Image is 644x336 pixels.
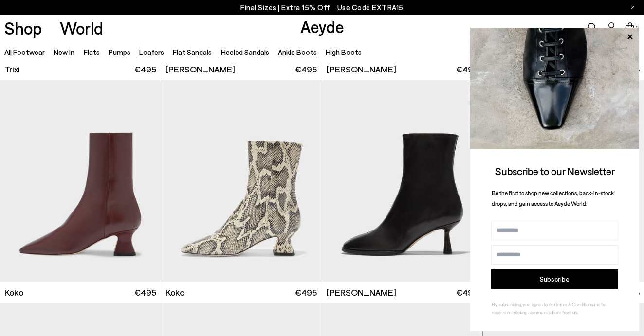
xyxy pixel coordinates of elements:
a: 0 [625,22,635,33]
span: €495 [295,286,317,299]
a: All Footwear [4,48,45,56]
a: [PERSON_NAME] €495 [322,282,483,303]
a: Aeyde [300,16,344,36]
a: World [60,19,103,36]
a: Pumps [109,48,130,56]
span: [PERSON_NAME] [327,286,396,299]
span: [PERSON_NAME] [166,63,235,75]
span: Be the first to shop new collections, back-in-stock drops, and gain access to Aeyde World. [492,189,614,207]
a: Flats [84,48,100,56]
a: Heeled Sandals [221,48,269,56]
a: New In [54,48,74,56]
span: €495 [456,286,478,299]
img: Koko Regal Heel Boots [161,80,322,282]
a: High Boots [326,48,362,56]
span: €495 [456,63,478,75]
span: Koko [4,286,23,299]
span: [PERSON_NAME] [327,63,396,75]
a: Loafers [139,48,164,56]
span: €495 [134,286,156,299]
a: [PERSON_NAME] €495 [322,58,483,80]
span: Trixi [4,63,20,75]
a: Shop [4,19,42,36]
span: €495 [295,63,317,75]
a: [PERSON_NAME] €495 [161,58,322,80]
a: Koko €495 [161,282,322,303]
span: €495 [134,63,156,75]
a: Flat Sandals [173,48,212,56]
span: Koko [166,286,184,299]
span: Subscribe to our Newsletter [495,165,615,177]
span: 0 [635,25,640,31]
a: Terms & Conditions [555,301,593,307]
span: Navigate to /collections/ss25-final-sizes [337,3,404,12]
span: By subscribing, you agree to our [492,301,555,307]
p: Final Sizes | Extra 15% Off [240,1,404,14]
img: ca3f721fb6ff708a270709c41d776025.jpg [470,28,639,149]
button: Subscribe [491,269,618,289]
img: Dorothy Soft Sock Boots [322,80,483,282]
a: Ankle Boots [278,48,317,56]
